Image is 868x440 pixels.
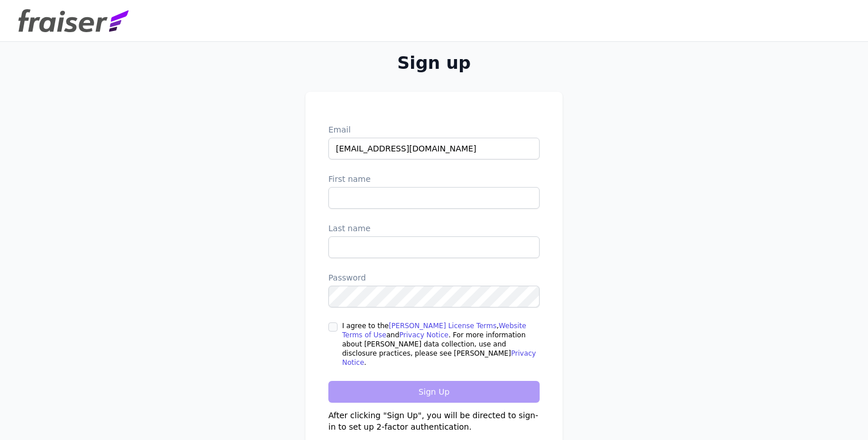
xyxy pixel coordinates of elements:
[328,381,540,403] input: Sign Up
[328,173,540,185] label: First name
[389,322,497,330] a: [PERSON_NAME] License Terms
[18,9,129,32] img: Fraiser Logo
[305,53,563,73] h2: Sign up
[342,321,540,367] label: I agree to the , and . For more information about [PERSON_NAME] data collection, use and disclosu...
[328,223,540,234] label: Last name
[342,349,536,367] a: Privacy Notice
[400,331,449,339] a: Privacy Notice
[328,124,540,135] label: Email
[342,322,526,339] a: Website Terms of Use
[328,272,540,283] label: Password
[328,411,538,431] span: After clicking "Sign Up", you will be directed to sign-in to set up 2-factor authentication.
